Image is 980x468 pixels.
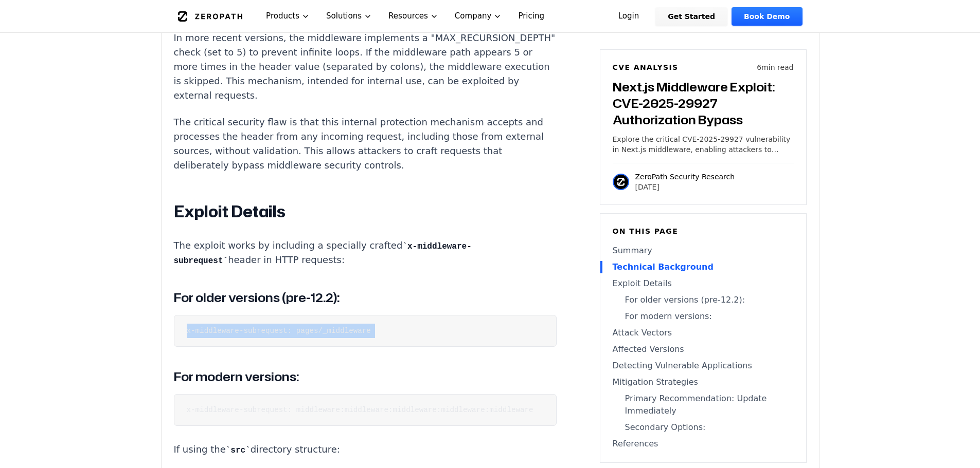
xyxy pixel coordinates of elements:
[613,62,679,72] h6: CVE Analysis
[613,134,794,155] p: Explore the critical CVE-2025-29927 vulnerability in Next.js middleware, enabling attackers to by...
[613,245,794,257] a: Summary
[174,201,557,222] h2: Exploit Details
[187,406,533,414] code: x-middleware-subrequest: middleware:middleware:middleware:middleware:middleware
[613,226,794,236] h6: On this page
[613,277,794,290] a: Exploit Details
[732,7,802,26] a: Book Demo
[613,294,794,306] a: For older versions (pre-12.2):
[613,438,794,450] a: References
[757,62,793,72] p: 6 min read
[226,446,251,455] code: src
[613,421,794,434] a: Secondary Options:
[613,376,794,388] a: Mitigation Strategies
[635,172,735,182] p: ZeroPath Security Research
[613,360,794,372] a: Detecting Vulnerable Applications
[613,79,794,128] h3: Next.js Middleware Exploit: CVE-2025-29927 Authorization Bypass
[613,310,794,323] a: For modern versions:
[174,31,557,103] p: In more recent versions, the middleware implements a "MAX_RECURSION_DEPTH" check (set to 5) to pr...
[174,442,557,457] p: If using the directory structure:
[174,238,557,268] p: The exploit works by including a specially crafted header in HTTP requests:
[613,343,794,355] a: Affected Versions
[613,392,794,417] a: Primary Recommendation: Update Immediately
[174,367,557,386] h3: For modern versions:
[606,7,652,26] a: Login
[187,327,371,335] code: x-middleware-subrequest: pages/_middleware
[174,115,557,173] p: The critical security flaw is that this internal protection mechanism accepts and processes the h...
[613,174,629,190] img: ZeroPath Security Research
[635,182,735,192] p: [DATE]
[613,327,794,339] a: Attack Vectors
[613,261,794,273] a: Technical Background
[655,7,727,26] a: Get Started
[174,288,557,307] h3: For older versions (pre-12.2):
